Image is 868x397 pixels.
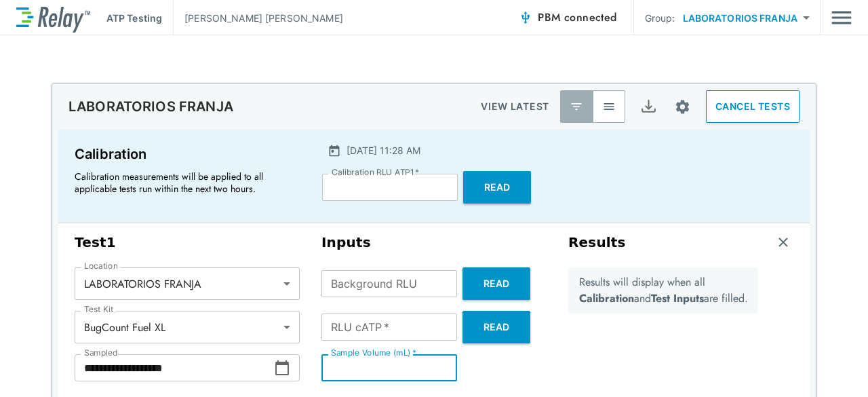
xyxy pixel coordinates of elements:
button: Read [462,267,530,300]
p: [DATE] 11:28 AM [347,143,420,157]
span: connected [564,10,617,25]
button: Main menu [831,5,852,31]
h3: Test 1 [75,234,300,251]
p: LABORATORIOS FRANJA [68,98,233,115]
p: ATP Testing [106,11,162,25]
p: VIEW LATEST [481,98,549,115]
button: Read [463,171,531,204]
img: Export Icon [640,98,657,115]
div: BugCount Fuel XL [75,314,300,341]
button: Export [632,90,665,123]
b: Calibration [579,290,634,306]
label: Sampled [84,348,118,358]
div: LABORATORIOS FRANJA [75,270,300,297]
img: Calender Icon [328,144,341,157]
p: Results will display when all and are filled. [579,274,748,307]
h3: Results [568,234,626,251]
label: Test Kit [84,305,114,314]
label: Sample Volume (mL) [331,348,416,358]
button: Site setup [665,89,701,125]
img: LuminUltra Relay [16,3,90,33]
iframe: Resource center [730,356,854,387]
p: Group: [645,11,675,25]
button: PBM connected [513,4,622,31]
h3: Inputs [321,234,547,251]
p: [PERSON_NAME] [PERSON_NAME] [184,11,343,25]
img: Connected Icon [519,11,532,24]
span: PBM [538,8,616,27]
button: Read [462,311,530,343]
img: Remove [776,235,790,249]
img: View All [602,100,616,113]
input: Choose date, selected date is Oct 13, 2025 [75,354,274,381]
p: Calibration [75,143,298,165]
button: CANCEL TESTS [706,90,800,123]
img: Latest [570,100,583,113]
label: Location [84,261,118,271]
p: Calibration measurements will be applied to all applicable tests run within the next two hours. [75,170,292,195]
img: Settings Icon [674,98,691,115]
b: Test Inputs [651,290,704,306]
label: Calibration RLU ATP1 [332,168,419,177]
img: Drawer Icon [831,5,852,31]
